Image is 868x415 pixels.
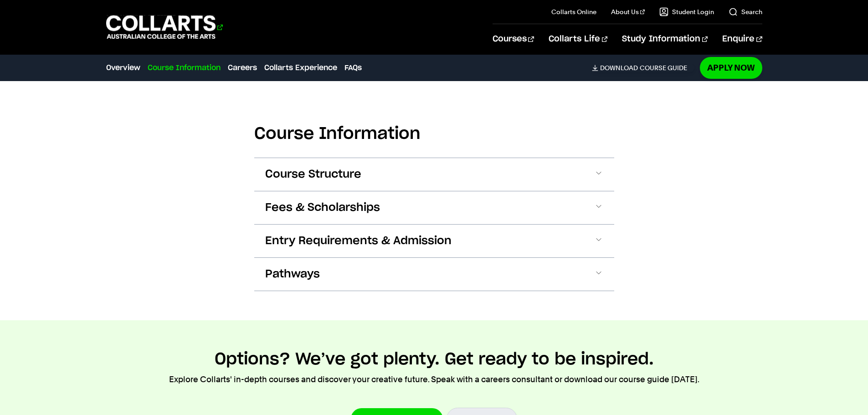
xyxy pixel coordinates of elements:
a: Student Login [659,7,714,16]
a: Collarts Online [551,7,596,16]
span: Entry Requirements & Admission [265,234,452,248]
a: Courses [493,24,534,54]
a: Collarts Life [549,24,607,54]
button: Fees & Scholarships [254,191,614,224]
a: About Us [611,7,645,16]
button: Course Structure [254,158,614,191]
a: Collarts Experience [264,62,337,73]
h2: Course Information [254,124,614,144]
span: Fees & Scholarships [265,200,380,215]
h2: Options? We’ve got plenty. Get ready to be inspired. [215,349,654,369]
a: Careers [228,62,257,73]
a: Enquire [722,24,762,54]
a: Apply Now [700,57,762,78]
div: Go to homepage [106,14,223,40]
p: Explore Collarts' in-depth courses and discover your creative future. Speak with a careers consul... [169,373,699,386]
span: Download [600,64,638,72]
span: Pathways [265,267,320,282]
span: Course Structure [265,167,361,182]
a: Course Information [148,62,221,73]
a: Study Information [622,24,708,54]
a: Search [729,7,762,16]
a: FAQs [344,62,362,73]
a: DownloadCourse Guide [592,64,694,72]
button: Entry Requirements & Admission [254,225,614,257]
a: Overview [106,62,140,73]
button: Pathways [254,258,614,291]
